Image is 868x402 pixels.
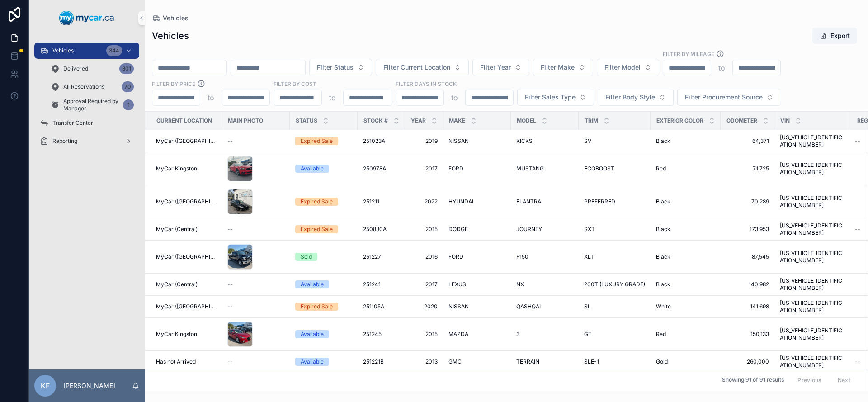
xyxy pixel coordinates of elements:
[656,226,715,233] a: Black
[516,165,573,172] a: MUSTANG
[410,226,438,233] span: 2015
[410,137,438,145] a: 2019
[63,65,88,72] span: Delivered
[301,280,324,288] div: Available
[396,80,457,88] label: Filter Days In Stock
[363,253,381,260] span: 251227
[584,253,594,260] span: XLT
[726,303,769,310] a: 141,698
[584,137,645,145] a: SV
[718,62,725,73] p: to
[584,303,645,310] a: SL
[309,59,372,76] button: Select Button
[363,198,379,205] span: 251211
[448,303,469,310] span: NISSAN
[480,63,511,72] span: Filter Year
[726,198,769,205] span: 70,289
[780,194,844,209] a: [US_VEHICLE_IDENTIFICATION_NUMBER]
[584,358,645,365] a: SLE-1
[516,198,541,205] span: ELANTRA
[812,28,857,44] button: Export
[227,358,284,365] a: --
[726,253,769,260] a: 87,545
[584,281,645,288] span: 200T (LUXURY GRADE)
[363,253,400,260] a: 251227
[448,226,505,233] a: DODGE
[45,97,139,113] a: Approval Required by Manager1
[516,137,533,145] span: KICKS
[656,117,703,124] span: Exterior Color
[780,250,844,264] span: [US_VEHICLE_IDENTIFICATION_NUMBER]
[301,253,312,261] div: Sold
[295,165,352,173] a: Available
[363,303,400,310] a: 251105A
[448,226,468,233] span: DODGE
[156,281,198,288] span: MyCar (Central)
[295,225,352,233] a: Expired Sale
[301,137,333,145] div: Expired Sale
[780,161,844,176] a: [US_VEHICLE_IDENTIFICATION_NUMBER]
[780,299,844,314] a: [US_VEHICLE_IDENTIFICATION_NUMBER]
[156,226,217,233] a: MyCar (Central)
[227,226,284,233] a: --
[516,358,573,365] a: TERRAIN
[156,303,217,310] span: MyCar ([GEOGRAPHIC_DATA])
[363,331,400,338] a: 251245
[363,358,384,365] span: 251221B
[517,117,536,124] span: Model
[584,253,645,260] a: XLT
[317,63,354,72] span: Filter Status
[525,93,576,102] span: Filter Sales Type
[656,303,671,310] span: White
[516,303,573,310] a: QASHQAI
[363,165,386,172] span: 250978A
[363,331,382,338] span: 251245
[726,226,769,233] a: 173,953
[363,165,400,172] a: 250978A
[63,381,115,390] p: [PERSON_NAME]
[152,14,189,23] a: Vehicles
[156,358,196,365] span: Has not Arrived
[516,226,542,233] span: JOURNEY
[363,137,385,145] span: 251023A
[780,327,844,341] span: [US_VEHICLE_IDENTIFICATION_NUMBER]
[52,119,93,127] span: Transfer Center
[780,355,844,369] a: [US_VEHICLE_IDENTIFICATION_NUMBER]
[663,50,714,58] label: Filter By Mileage
[156,358,217,365] a: Has not Arrived
[363,281,400,288] a: 251241
[584,331,645,338] a: GT
[363,358,400,365] a: 251221B
[274,80,316,88] label: FILTER BY COST
[301,358,324,366] div: Available
[156,331,197,338] span: MyCar Kingston
[516,331,519,338] span: 3
[448,331,468,338] span: MAZDA
[363,281,381,288] span: 251241
[123,99,134,110] div: 1
[516,303,541,310] span: QASHQAI
[227,303,233,310] span: --
[516,226,573,233] a: JOURNEY
[541,63,575,72] span: Filter Make
[156,253,217,260] span: MyCar ([GEOGRAPHIC_DATA])
[63,98,119,112] span: Approval Required by Manager
[448,137,469,145] span: NISSAN
[726,137,769,145] span: 64,371
[410,253,438,260] a: 2016
[584,358,599,365] span: SLE-1
[410,358,438,365] span: 2013
[726,281,769,288] span: 140,982
[516,198,573,205] a: ELANTRA
[410,165,438,172] a: 2017
[45,61,139,77] a: Delivered801
[656,358,715,365] a: Gold
[63,83,104,90] span: All Reservations
[156,117,212,124] span: Current Location
[448,358,462,365] span: GMC
[227,137,284,145] a: --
